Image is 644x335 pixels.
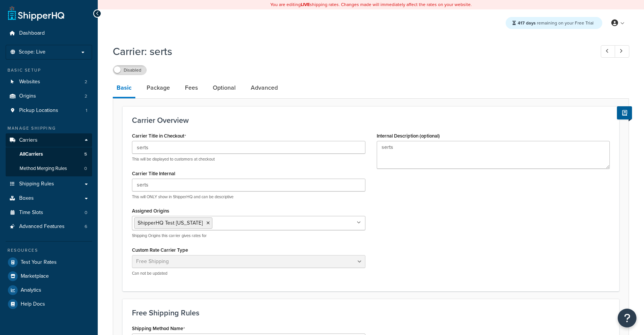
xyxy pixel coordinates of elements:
span: Shipping Rules [19,181,54,187]
button: Show Help Docs [617,106,632,119]
a: Pickup Locations1 [6,104,92,118]
a: Analytics [6,283,92,297]
a: AllCarriers5 [6,147,92,161]
label: Internal Description (optional) [377,133,440,139]
span: Scope: Live [19,49,45,55]
p: This will ONLY show in ShipperHQ and can be descriptive [132,194,365,200]
span: ShipperHQ Test [US_STATE] [138,219,203,227]
span: 0 [84,165,87,172]
div: Resources [6,247,92,254]
li: Time Slots [6,206,92,220]
b: LIVE [301,1,310,8]
a: Method Merging Rules0 [6,162,92,176]
p: Shipping Origins this carrier gives rates for [132,233,365,239]
h3: Free Shipping Rules [132,309,610,317]
span: 2 [85,79,87,85]
a: Basic [113,79,135,98]
a: Fees [181,79,202,97]
a: Carriers [6,133,92,147]
a: Shipping Rules [6,177,92,191]
li: Method Merging Rules [6,162,92,176]
li: Carriers [6,133,92,176]
span: 2 [85,93,87,99]
span: Carriers [19,137,38,144]
a: Time Slots0 [6,206,92,220]
label: Custom Rate Carrier Type [132,247,188,253]
p: Can not be updated [132,271,365,276]
li: Websites [6,75,92,89]
a: Boxes [6,191,92,205]
span: 0 [85,210,87,216]
strong: 417 days [518,20,536,26]
div: Basic Setup [6,67,92,73]
span: 6 [85,223,87,230]
span: Websites [19,79,40,85]
a: Previous Record [601,45,615,58]
a: Origins2 [6,89,92,103]
p: This will be displayed to customers at checkout [132,156,365,162]
span: Boxes [19,195,34,202]
span: Marketplace [21,273,49,280]
textarea: serts [377,141,610,169]
label: Shipping Method Name [132,326,185,332]
a: Advanced [247,79,282,97]
label: Carrier Title in Checkout [132,133,186,139]
span: Dashboard [19,30,45,37]
label: Carrier Title Internal [132,171,175,176]
a: Websites2 [6,75,92,89]
span: Help Docs [21,301,45,307]
div: Manage Shipping [6,125,92,132]
a: Optional [209,79,239,97]
h3: Carrier Overview [132,116,610,124]
a: Test Your Rates [6,255,92,269]
h1: Carrier: serts [113,44,587,59]
span: Time Slots [19,210,43,216]
span: Pickup Locations [19,107,58,114]
span: Analytics [21,287,41,294]
span: Test Your Rates [21,259,57,266]
span: 5 [84,151,87,158]
span: remaining on your Free Trial [518,20,594,26]
label: Assigned Origins [132,208,169,214]
span: Origins [19,93,36,99]
span: All Carriers [20,151,43,158]
li: Origins [6,89,92,103]
button: Open Resource Center [618,309,636,327]
a: Marketplace [6,269,92,283]
li: Pickup Locations [6,104,92,118]
a: Package [143,79,174,97]
a: Next Record [615,45,629,58]
a: Dashboard [6,26,92,40]
span: 1 [86,107,87,114]
span: Advanced Features [19,223,65,230]
span: Method Merging Rules [20,165,67,172]
label: Disabled [113,66,146,75]
a: Help Docs [6,297,92,311]
li: Advanced Features [6,220,92,234]
a: Advanced Features6 [6,220,92,234]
